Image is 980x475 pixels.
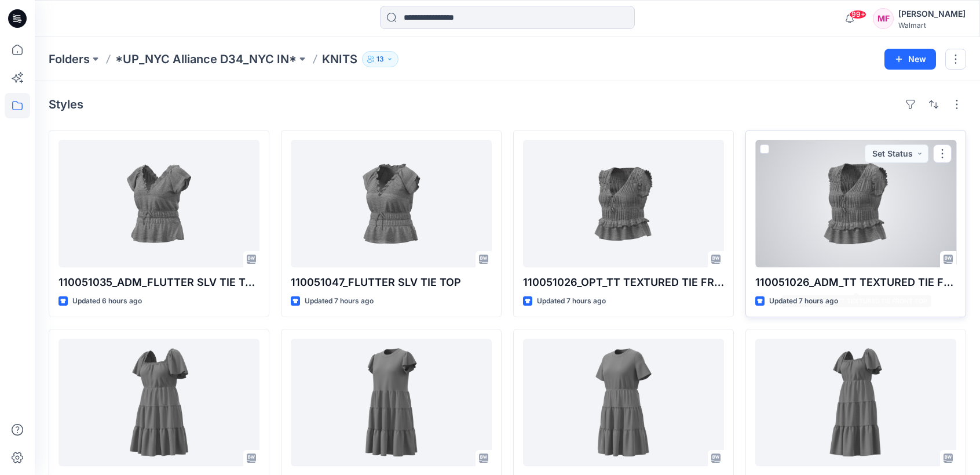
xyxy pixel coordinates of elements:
p: 110051026_ADM_TT TEXTURED TIE FRONT TOP [755,274,956,291]
a: 110051047_FLUTTER SLV TIE TOP [291,140,492,267]
p: 110051035_ADM_FLUTTER SLV TIE TOP [58,274,259,291]
p: Updated 7 hours ago [537,295,606,307]
a: 110051035_ADM_FLUTTER SLV TIE TOP [58,140,259,267]
a: 110046245_ADM_Square Neck Flutter Tier Midi Dress [755,339,956,466]
a: 110051026_OPT_TT TEXTURED TIE FRONT TOP [523,140,724,267]
a: Folders [49,51,90,67]
div: Walmart [898,21,966,30]
a: 110046244_ADM_Square Neck Flutter Tier Mini Dress [58,339,259,466]
p: Updated 6 hours ago [72,295,142,307]
button: New [884,49,936,70]
div: [PERSON_NAME] [898,7,966,21]
p: 110051026_OPT_TT TEXTURED TIE FRONT TOP [523,274,724,291]
div: MF [873,8,894,29]
p: Updated 7 hours ago [769,295,838,307]
p: 13 [376,53,384,66]
a: 110051026_ADM_TT TEXTURED TIE FRONT TOP [755,140,956,267]
p: 110051047_FLUTTER SLV TIE TOP [291,274,492,291]
p: KNITS [322,51,357,67]
a: 110046128_ADM_Rib Flounce Slv Swing Mini Dress [291,339,492,466]
button: 13 [362,51,398,67]
span: 99+ [849,10,866,19]
a: *UP_NYC Alliance D34_NYC IN* [115,51,297,67]
a: 110046499_ADM_Tier Swing Mini Dress [523,339,724,466]
p: Updated 7 hours ago [305,295,374,307]
h4: Styles [49,97,83,111]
